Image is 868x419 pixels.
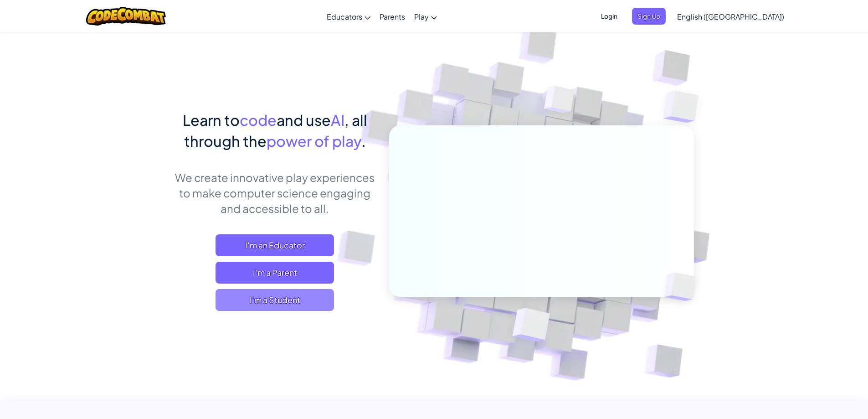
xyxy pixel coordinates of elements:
span: Educators [327,12,362,21]
a: I'm a Parent [216,262,334,284]
span: code [240,111,277,129]
span: . [361,132,366,150]
a: Parents [375,4,410,29]
img: Overlap cubes [649,253,717,320]
a: Play [410,4,442,29]
p: We create innovative play experiences to make computer science engaging and accessible to all. [175,170,375,216]
button: Sign Up [632,8,666,25]
span: and use [277,111,331,129]
span: English ([GEOGRAPHIC_DATA]) [677,12,784,21]
a: Educators [322,4,375,29]
a: English ([GEOGRAPHIC_DATA]) [673,4,789,29]
span: power of play [267,132,361,150]
img: Overlap cubes [527,68,592,136]
img: CodeCombat logo [86,7,166,26]
span: AI [331,111,344,129]
button: Login [596,8,623,25]
span: Learn to [183,111,240,129]
a: I'm an Educator [216,234,334,256]
button: I'm a Student [216,289,334,311]
img: Overlap cubes [645,68,724,145]
span: Play [414,12,429,21]
img: Overlap cubes [490,289,571,364]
